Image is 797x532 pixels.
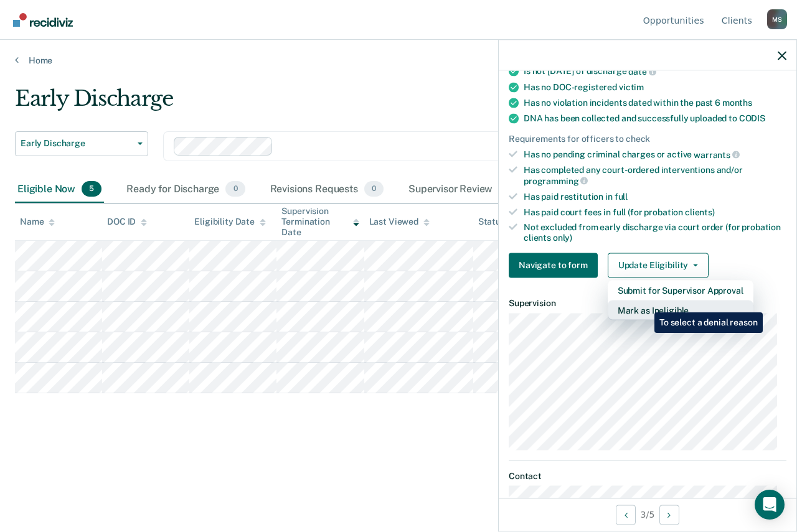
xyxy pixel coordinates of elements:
div: Name [20,217,55,227]
span: programming [524,175,588,185]
button: Mark as Ineligible [608,300,753,320]
div: M S [767,9,787,29]
span: 5 [82,181,101,197]
div: Has paid court fees in full (for probation [524,207,786,217]
button: Previous Opportunity [616,505,636,525]
div: Supervisor Review [406,176,520,203]
span: Early Discharge [21,138,133,149]
span: clients) [685,207,715,217]
span: only) [553,233,572,243]
a: Home [15,55,782,66]
div: Supervision Termination Date [281,206,359,237]
div: Has paid restitution in [524,191,786,202]
button: Profile dropdown button [767,9,787,29]
div: 3 / 5 [499,498,796,531]
span: CODIS [739,113,765,123]
div: Eligible Now [15,176,104,203]
div: Early Discharge [15,86,732,121]
div: Revisions Requests [268,176,386,203]
span: 0 [364,181,384,197]
div: DNA has been collected and successfully uploaded to [524,113,786,123]
span: full [615,191,628,201]
div: Has no pending criminal charges or active [524,149,786,160]
a: Navigate to form link [509,253,603,278]
span: warrants [694,149,740,159]
div: DOC ID [107,217,147,227]
button: Navigate to form [509,253,598,278]
span: victim [619,82,644,91]
div: Requirements for officers to check [509,133,786,144]
span: date [628,67,656,77]
span: months [722,97,752,107]
button: Submit for Supervisor Approval [608,280,753,300]
div: Has no DOC-registered [524,82,786,92]
div: Status [478,217,505,227]
div: Open Intercom Messenger [755,490,785,520]
span: 0 [225,181,245,197]
div: Has no violation incidents dated within the past 6 [524,97,786,108]
div: Not excluded from early discharge via court order (for probation clients [524,222,786,243]
div: Last Viewed [369,217,430,227]
img: Recidiviz [13,13,73,27]
div: Dropdown Menu [608,280,753,320]
button: Update Eligibility [608,253,709,278]
div: Eligibility Date [194,217,266,227]
dt: Supervision [509,297,786,308]
div: Is not [DATE] of discharge [524,66,786,77]
div: Ready for Discharge [124,176,247,203]
div: Has completed any court-ordered interventions and/or [524,165,786,186]
dt: Contact [509,470,786,481]
button: Next Opportunity [659,505,679,525]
